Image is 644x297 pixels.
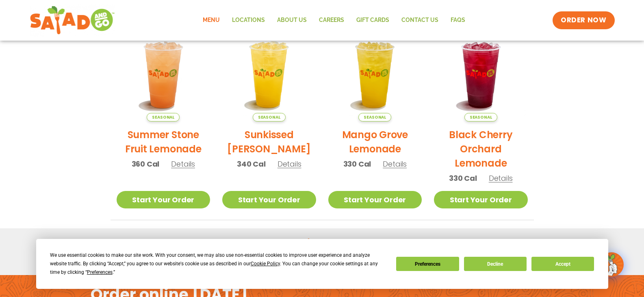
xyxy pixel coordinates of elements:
span: 340 Cal [237,158,266,169]
span: Details [171,159,195,169]
span: Details [383,159,407,169]
span: Details [489,173,513,183]
span: 330 Cal [449,173,477,184]
span: ORDER NOW [561,15,606,25]
span: Seasonal [147,113,180,121]
img: Product photo for Summer Stone Fruit Lemonade [117,28,210,122]
img: Product photo for Mango Grove Lemonade [328,28,422,122]
span: Preferences [87,269,113,275]
a: Start Your Order [328,191,422,208]
div: We use essential cookies to make our site work. With your consent, we may also use non-essential ... [50,251,386,277]
span: 360 Cal [132,158,160,169]
img: wpChatIcon [600,253,623,276]
img: Product photo for Sunkissed Yuzu Lemonade [222,28,316,122]
span: Seasonal [464,113,497,121]
span: Details [278,159,301,169]
span: Cookie Policy [251,261,280,267]
a: FAQs [445,11,471,30]
a: About Us [271,11,313,30]
nav: Menu [197,11,471,30]
h2: Black Cherry Orchard Lemonade [434,128,528,170]
a: Start Your Order [222,191,316,208]
button: Decline [464,257,527,271]
a: Contact Us [395,11,445,30]
a: Start Your Order [117,191,210,208]
a: Menu [197,11,226,30]
a: Locations [226,11,271,30]
h2: Sunkissed [PERSON_NAME] [222,128,316,156]
a: GIFT CARDS [350,11,395,30]
span: Seasonal [358,113,391,121]
h2: Mango Grove Lemonade [328,128,422,156]
span: 330 Cal [343,158,371,169]
img: Product photo for Black Cherry Orchard Lemonade [434,28,528,122]
a: Start Your Order [434,191,528,208]
span: Seasonal [253,113,286,121]
img: new-SAG-logo-768×292 [30,4,115,37]
a: Careers [313,11,350,30]
div: Cookie Consent Prompt [36,239,608,289]
button: Accept [531,257,594,271]
h2: Get a printable menu: [111,236,534,250]
button: Preferences [396,257,459,271]
a: ORDER NOW [553,11,614,29]
h2: Summer Stone Fruit Lemonade [117,128,210,156]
